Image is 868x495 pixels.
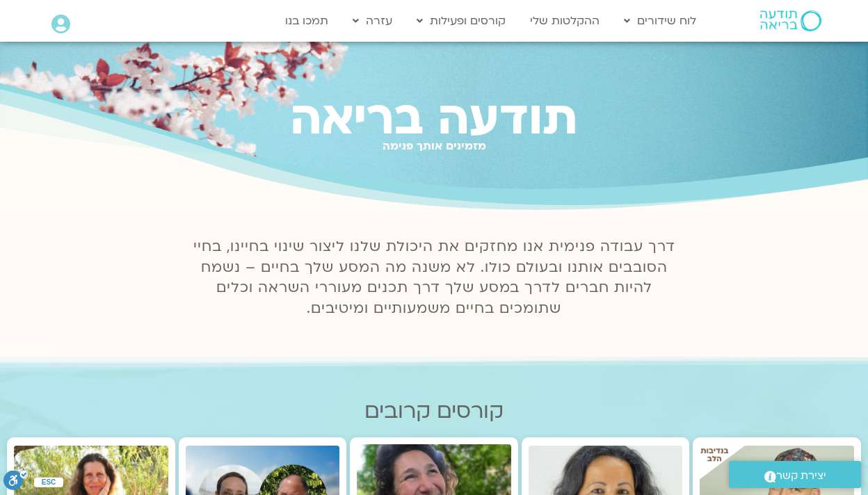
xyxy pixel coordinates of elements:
a: ההקלטות שלי [523,8,606,34]
a: תמכו בנו [278,8,335,34]
a: לוח שידורים [617,8,703,34]
span: יצירת קשר [776,466,826,485]
p: דרך עבודה פנימית אנו מחזקים את היכולת שלנו ליצור שינוי בחיינו, בחיי הסובבים אותנו ובעולם כולו. לא... [185,236,683,320]
a: יצירת קשר [729,461,861,488]
a: עזרה [346,8,399,34]
h2: קורסים קרובים [7,399,861,423]
a: קורסים ופעילות [410,8,513,34]
img: תודעה בריאה [760,10,821,31]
